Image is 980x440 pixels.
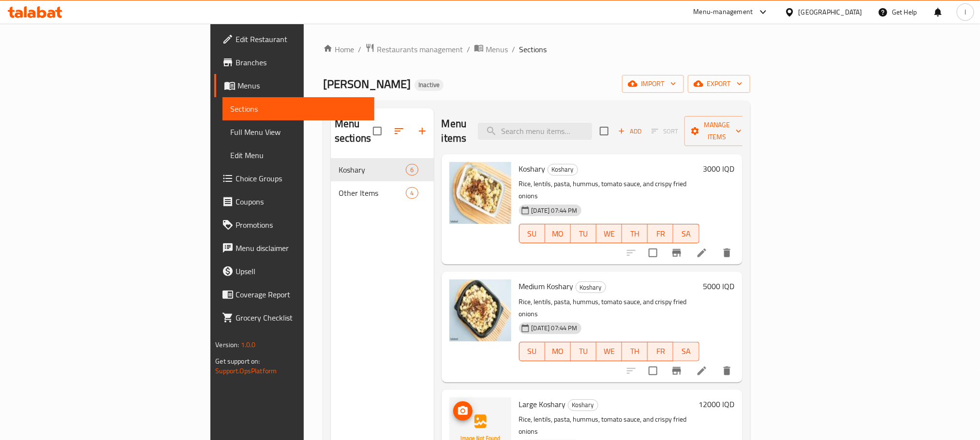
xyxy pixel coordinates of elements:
a: Edit Menu [223,144,374,167]
span: Koshary [576,282,606,293]
nav: breadcrumb [323,43,750,56]
span: WE [600,227,618,241]
p: Rice, lentils, pasta, hummus, tomato sauce, and crispy fried onions [519,413,695,438]
span: TU [575,344,593,358]
nav: Menu sections [331,154,434,208]
button: Manage items [684,116,749,146]
a: Full Menu View [223,120,374,144]
span: Promotions [236,219,366,231]
span: Select all sections [367,121,387,141]
span: [PERSON_NAME] [323,73,411,95]
div: Menu-management [694,6,753,18]
a: Menus [474,43,508,56]
span: Inactive [415,81,444,89]
span: Add [617,126,643,137]
div: Koshary6 [331,158,434,181]
a: Restaurants management [365,43,463,56]
button: SA [673,342,699,361]
span: 1.0.0 [241,338,256,351]
span: Upsell [236,265,366,277]
button: export [688,75,750,93]
button: SU [519,342,545,361]
span: TH [626,344,644,358]
span: 6 [406,165,417,175]
span: MO [549,227,567,241]
a: Edit menu item [696,247,708,259]
span: Coupons [236,196,366,207]
span: l [965,7,966,17]
a: Branches [214,51,374,74]
h6: 12000 IQD [699,397,735,411]
span: Manage items [692,119,742,143]
img: Koshary [449,162,511,224]
span: Menus [238,80,366,91]
div: Koshary [576,281,606,293]
span: [DATE] 07:44 PM [528,206,581,215]
span: Select section first [645,124,684,139]
button: TU [571,342,596,361]
button: Branch-specific-item [665,241,688,264]
span: WE [600,344,618,358]
span: FR [652,227,669,241]
button: FR [648,224,673,243]
span: Koshary [519,161,546,176]
span: FR [652,344,669,358]
button: MO [545,224,571,243]
h6: 3000 IQD [703,162,735,176]
div: items [406,164,418,176]
span: Sections [230,103,366,115]
span: Menus [486,44,508,55]
span: MO [549,344,567,358]
span: Grocery Checklist [236,312,366,323]
a: Sections [223,97,374,120]
span: Restaurants management [377,44,463,55]
span: Get support on: [215,355,260,367]
h2: Menu items [442,117,467,146]
div: [GEOGRAPHIC_DATA] [799,7,862,17]
span: SA [677,227,695,241]
span: SU [523,344,541,358]
span: Edit Restaurant [236,33,366,45]
p: Rice, lentils, pasta, hummus, tomato sauce, and crispy fried onions [519,178,699,202]
a: Coverage Report [214,283,374,306]
span: TH [626,227,644,241]
span: SA [677,344,695,358]
span: Full Menu View [230,126,366,138]
a: Choice Groups [214,167,374,190]
span: Edit Menu [230,149,366,161]
button: upload picture [453,401,473,421]
li: / [467,44,470,55]
a: Upsell [214,260,374,283]
a: Support.OpsPlatform [215,365,277,377]
span: Branches [236,57,366,68]
a: Promotions [214,213,374,236]
button: TU [571,224,596,243]
div: Inactive [415,79,444,91]
div: items [406,187,418,199]
div: Koshary [548,164,578,176]
button: TH [622,224,648,243]
span: Koshary [568,399,598,411]
span: Koshary [548,164,578,175]
button: WE [596,342,622,361]
a: Menus [214,74,374,97]
span: TU [575,227,593,241]
span: Add item [614,124,645,139]
span: Koshary [339,164,406,176]
a: Menu disclaimer [214,236,374,260]
button: import [622,75,684,93]
span: Medium Koshary [519,279,574,293]
p: Rice, lentils, pasta, hummus, tomato sauce, and crispy fried onions [519,296,699,320]
button: WE [596,224,622,243]
a: Edit Restaurant [214,28,374,51]
button: MO [545,342,571,361]
span: Large Koshary [519,397,566,411]
button: delete [715,241,739,264]
span: 4 [406,189,417,198]
span: Sections [519,44,547,55]
span: Select to update [643,361,663,381]
img: Medium Koshary [449,279,511,341]
button: SU [519,224,545,243]
span: Coverage Report [236,289,366,300]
